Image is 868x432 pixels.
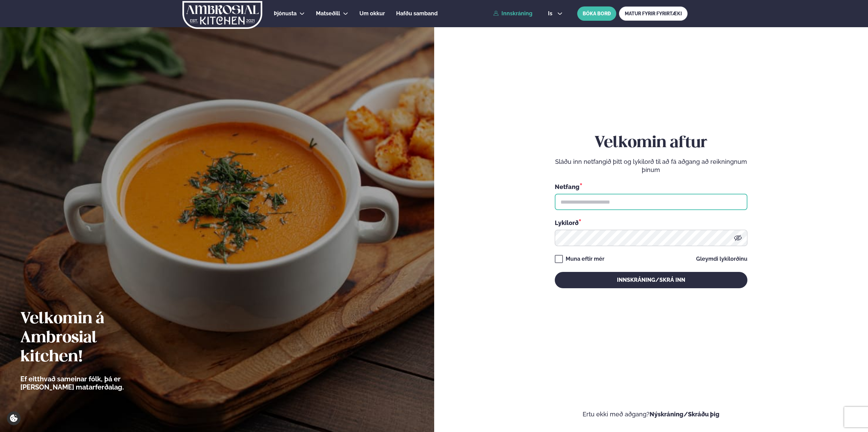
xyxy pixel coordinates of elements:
[396,10,438,18] a: Hafðu samband
[455,410,848,418] p: Ertu ekki með aðgang?
[274,10,297,18] a: Þjónusta
[577,6,616,21] button: BÓKA BORÐ
[555,158,747,174] p: Sláðu inn netfangið þitt og lykilorð til að fá aðgang að reikningnum þínum
[396,10,438,17] span: Hafðu samband
[548,11,554,16] span: is
[555,134,747,153] h2: Velkomin aftur
[316,10,340,18] a: Matseðill
[619,6,688,21] a: MATUR FYRIR FYRIRTÆKI
[316,10,340,17] span: Matseðill
[274,10,297,17] span: Þjónusta
[543,11,568,16] button: is
[20,375,161,391] p: Ef eitthvað sameinar fólk, þá er [PERSON_NAME] matarferðalag.
[555,182,747,191] div: Netfang
[20,310,161,367] h2: Velkomin á Ambrosial kitchen!
[650,411,720,418] a: Nýskráning/Skráðu þig
[359,10,385,18] a: Um okkur
[7,411,21,425] a: Cookie settings
[182,1,263,29] img: logo
[555,272,747,288] button: Innskráning/Skrá inn
[493,11,532,17] a: Innskráning
[359,10,385,17] span: Um okkur
[555,218,747,227] div: Lykilorð
[696,256,747,262] a: Gleymdi lykilorðinu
